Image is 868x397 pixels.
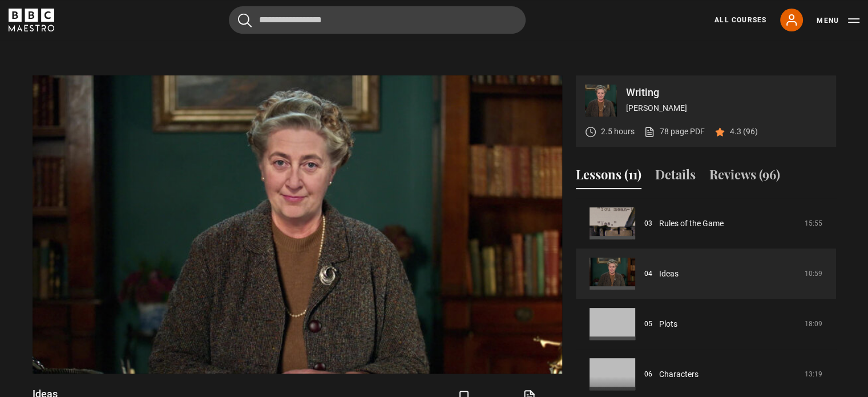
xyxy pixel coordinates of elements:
p: [PERSON_NAME] [626,102,827,114]
button: Toggle navigation [817,15,859,26]
button: Lessons (11) [576,165,641,189]
a: Rules of the Game [659,218,724,230]
a: Plots [659,318,677,330]
a: All Courses [714,15,766,25]
input: Search [229,6,526,34]
p: 2.5 hours [601,126,635,138]
button: Reviews (96) [709,165,780,189]
svg: BBC Maestro [9,9,54,31]
a: Ideas [659,268,679,280]
a: 78 page PDF [644,126,705,138]
video-js: Video Player [33,75,562,374]
p: Writing [626,87,827,98]
button: Details [655,165,696,189]
p: 4.3 (96) [730,126,758,138]
a: Characters [659,368,699,380]
button: Submit the search query [238,13,252,27]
